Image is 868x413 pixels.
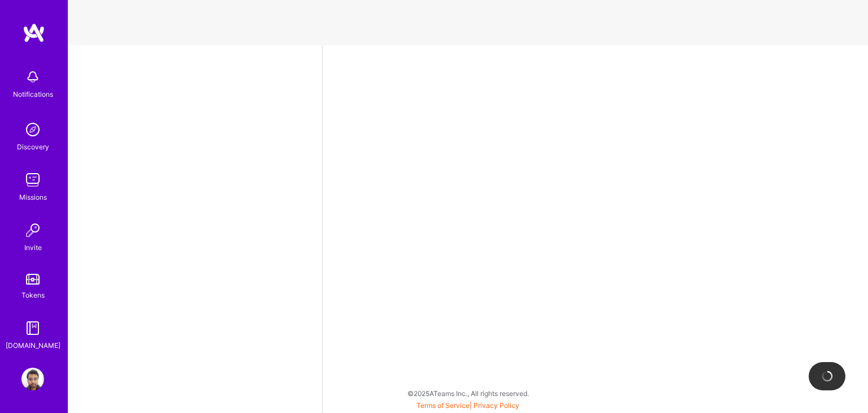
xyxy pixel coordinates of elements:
a: User Avatar [19,368,47,390]
div: Missions [19,191,47,203]
div: [DOMAIN_NAME] [6,339,60,351]
span: | [416,401,519,410]
a: Privacy Policy [474,401,519,410]
img: teamwork [21,169,44,191]
div: Notifications [13,88,53,100]
img: tokens [26,274,40,285]
img: guide book [21,317,44,339]
a: Terms of Service [416,401,470,410]
div: Discovery [17,141,49,153]
img: logo [23,23,45,43]
div: Invite [24,242,42,253]
img: Invite [21,219,44,242]
img: User Avatar [21,368,44,390]
div: © 2025 ATeams Inc., All rights reserved. [68,379,868,407]
img: discovery [21,118,44,141]
img: loading [819,368,835,384]
img: bell [21,66,44,88]
div: Tokens [21,289,45,301]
